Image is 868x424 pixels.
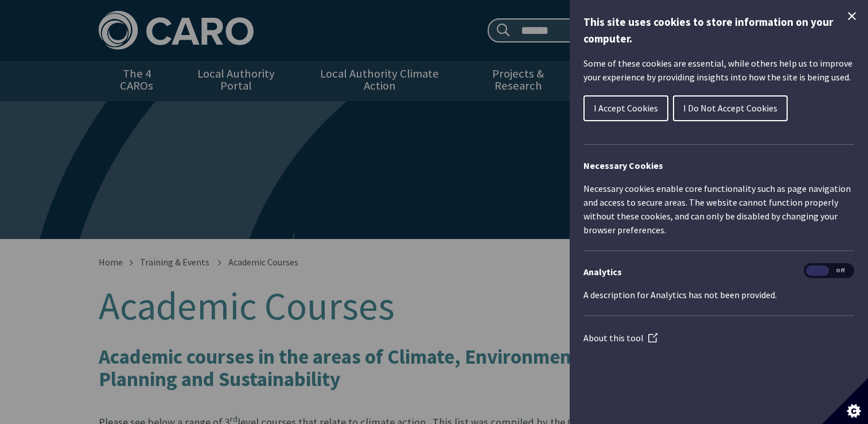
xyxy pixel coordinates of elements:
span: Off [829,265,852,276]
p: Necessary cookies enable core functionality such as page navigation and access to secure areas. T... [583,182,854,237]
h1: This site uses cookies to store information on your computer. [583,14,854,47]
p: Some of these cookies are essential, while others help us to improve your experience by providing... [583,56,854,84]
p: A description for Analytics has not been provided. [583,288,854,302]
span: On [806,265,829,276]
span: I Accept Cookies [594,102,658,114]
a: About this tool [583,332,657,344]
h2: Necessary Cookies [583,159,854,172]
button: I Do Not Accept Cookies [673,95,788,121]
button: I Accept Cookies [583,95,668,121]
span: I Do Not Accept Cookies [683,102,777,114]
h3: Analytics [583,265,854,279]
button: Set cookie preferences [822,378,868,424]
button: Close Cookie Control [845,9,859,23]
